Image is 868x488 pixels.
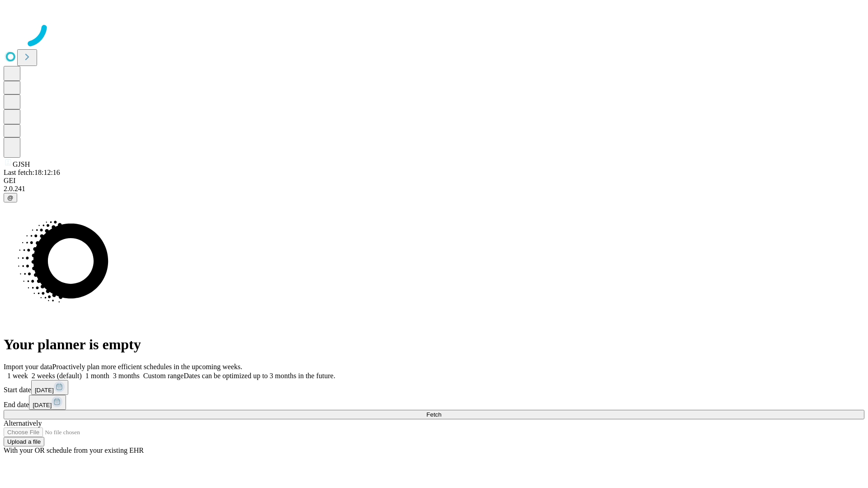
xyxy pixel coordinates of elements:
[426,411,441,418] span: Fetch
[29,395,66,410] button: [DATE]
[4,437,44,446] button: Upload a file
[35,387,54,394] span: [DATE]
[7,372,28,380] span: 1 week
[52,363,242,371] span: Proactively plan more efficient schedules in the upcoming weeks.
[31,380,68,395] button: [DATE]
[4,336,864,353] h1: Your planner is empty
[33,402,52,408] span: [DATE]
[4,380,864,395] div: Start date
[85,372,109,380] span: 1 month
[4,419,42,427] span: Alternatively
[4,193,17,202] button: @
[4,169,60,176] span: Last fetch: 18:12:16
[4,395,864,410] div: End date
[4,177,864,185] div: GEI
[32,372,82,380] span: 2 weeks (default)
[4,446,144,454] span: With your OR schedule from your existing EHR
[113,372,140,380] span: 3 months
[184,372,335,380] span: Dates can be optimized up to 3 months in the future.
[4,185,864,193] div: 2.0.241
[4,363,52,371] span: Import your data
[143,372,184,380] span: Custom range
[13,160,30,168] span: GJSH
[7,194,14,201] span: @
[4,410,864,419] button: Fetch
